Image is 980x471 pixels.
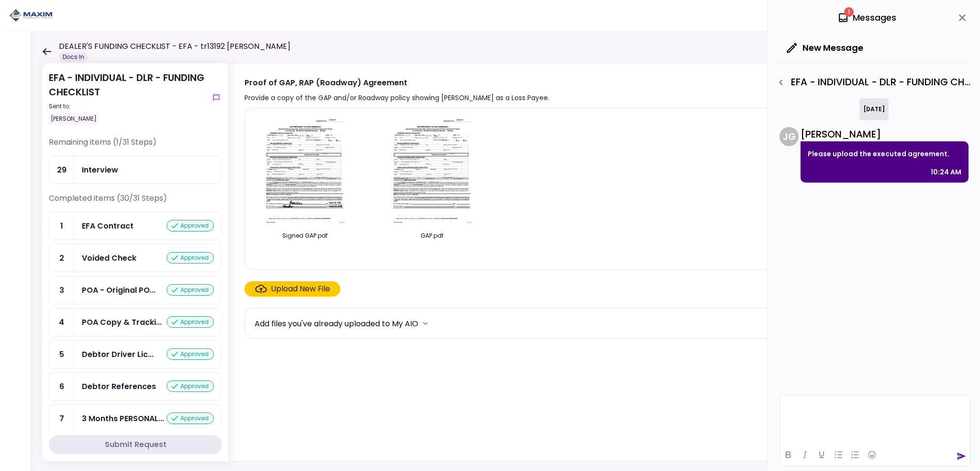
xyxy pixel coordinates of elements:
[382,231,482,240] div: GAP.pdf
[957,451,966,461] button: send
[931,166,961,178] div: 10:24 AM
[49,113,99,125] div: [PERSON_NAME]
[105,439,167,450] div: Submit Request
[82,316,162,328] div: POA Copy & Tracking Receipt
[864,448,880,461] button: Emojis
[167,284,214,296] div: approved
[49,156,222,184] a: 29Interview
[49,373,74,400] div: 6
[801,127,969,141] div: [PERSON_NAME]
[847,448,863,461] button: Numbered list
[245,281,340,297] span: Click here to upload the required document
[49,435,222,454] button: Submit Request
[780,127,799,146] div: J G
[49,309,74,336] div: 4
[830,448,846,461] button: Bullet list
[813,448,830,461] button: Underline
[271,283,330,295] div: Upload New File
[49,137,222,156] div: Remaining items (1/31 Steps)
[808,148,961,160] p: Please upload the executed agreement.
[418,316,433,331] button: more
[229,63,961,461] div: Proof of GAP, RAP (Roadway) AgreementProvide a copy of the GAP and/or Roadway policy showing [PER...
[859,98,889,120] div: [DATE]
[82,252,136,264] div: Voided Check
[167,220,214,231] div: approved
[59,41,290,52] h1: DEALER'S FUNDING CHECKLIST - EFA - tr13192 [PERSON_NAME]
[82,348,154,360] div: Debtor Driver License
[49,276,74,304] div: 3
[49,340,222,368] a: 5Debtor Driver Licenseapproved
[167,413,214,424] div: approved
[82,284,156,296] div: POA - Original POA (not CA or GA)
[82,380,156,392] div: Debtor References
[49,156,74,184] div: 29
[49,308,222,336] a: 4POA Copy & Tracking Receiptapproved
[49,405,74,432] div: 7
[49,244,222,272] a: 2Voided Checkapproved
[167,348,214,360] div: approved
[773,74,970,91] div: EFA - INDIVIDUAL - DLR - FUNDING CHECKLIST - Copy of Dealer's Warranty
[167,252,214,264] div: approved
[245,77,549,89] div: Proof of GAP, RAP (Roadway) Agreement
[82,164,118,176] div: Interview
[49,212,222,240] a: 1EFA Contractapproved
[82,413,164,425] div: 3 Months PERSONAL Bank Statements
[49,102,207,111] div: Sent to:
[780,35,871,60] button: New Message
[82,220,134,232] div: EFA Contract
[211,92,222,103] button: show-messages
[245,92,549,103] div: Provide a copy of the GAP and/or Roadway policy showing [PERSON_NAME] as a Loss Payee.
[780,395,970,443] iframe: Rich Text Area
[167,380,214,392] div: approved
[49,341,74,368] div: 5
[49,244,74,272] div: 2
[255,231,355,240] div: Signed GAP.pdf
[49,372,222,401] a: 6Debtor Referencesapproved
[49,404,222,433] a: 73 Months PERSONAL Bank Statementsapproved
[797,448,813,461] button: Italic
[10,8,53,23] img: Partner icon
[49,70,207,125] div: EFA - INDIVIDUAL - DLR - FUNDING CHECKLIST
[49,212,74,240] div: 1
[59,52,88,62] div: Docs In
[255,318,418,330] div: Add files you've already uploaded to My AIO
[954,10,970,26] button: close
[49,193,222,212] div: Completed items (30/31 Steps)
[167,316,214,328] div: approved
[49,276,222,304] a: 3POA - Original POA (not CA or GA)approved
[837,11,896,25] div: Messages
[844,7,854,17] span: 1
[780,448,796,461] button: Bold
